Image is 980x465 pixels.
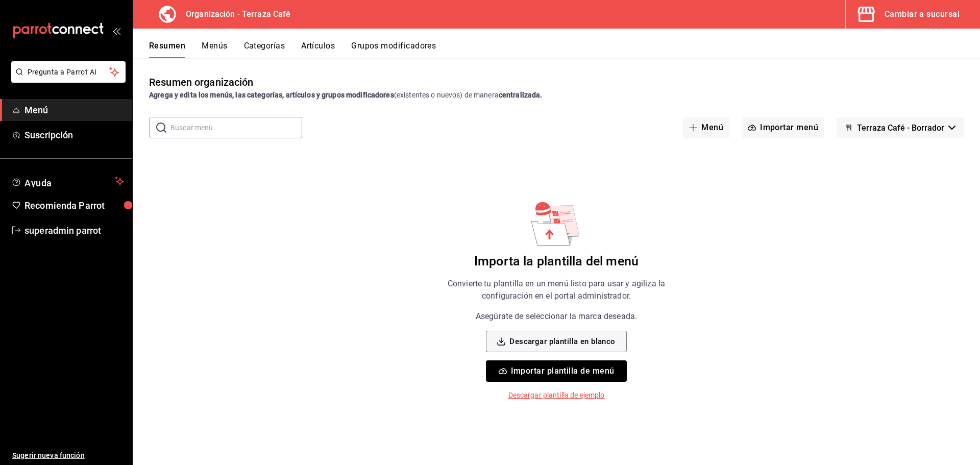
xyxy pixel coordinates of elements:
span: Menú [24,103,124,117]
h6: Importa la plantilla del menú [474,254,639,270]
span: Pregunta a Parrot AI [28,67,110,78]
p: Asegúrate de seleccionar la marca deseada. [476,310,637,323]
span: Terraza Café - Borrador [857,123,944,133]
span: superadmin parrot [24,224,124,237]
strong: Agrega y edita los menús, las categorías, artículos y grupos modificadores [149,91,394,99]
button: Categorías [244,41,285,58]
button: open_drawer_menu [112,27,120,35]
button: Menús [202,41,227,58]
div: Cambiar a sucursal [885,7,960,21]
button: Resumen [149,41,185,58]
button: Descargar plantilla en blanco [486,331,626,352]
p: Descargar plantilla de ejemplo [508,390,605,401]
button: Importar plantilla de menú [486,360,626,382]
span: Recomienda Parrot [24,199,124,212]
span: Sugerir nueva función [12,450,124,461]
div: (existentes o nuevos) de manera [149,90,964,101]
a: Pregunta a Parrot AI [7,74,126,85]
strong: centralizada. [499,91,543,99]
button: Grupos modificadores [351,41,436,58]
input: Buscar menú [170,117,302,138]
p: Convierte tu plantilla en un menú listo para usar y agiliza la configuración en el portal adminis... [428,278,685,302]
button: Menú [683,117,729,138]
button: Artículos [301,41,335,58]
div: Resumen organización [149,75,254,90]
span: Suscripción [24,128,124,142]
span: Ayuda [24,175,111,187]
button: Terraza Café - Borrador [837,117,964,138]
button: Pregunta a Parrot AI [11,61,126,83]
h3: Organización - Terraza Café [178,8,291,20]
button: Importar menú [742,117,824,138]
div: navigation tabs [149,41,980,58]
